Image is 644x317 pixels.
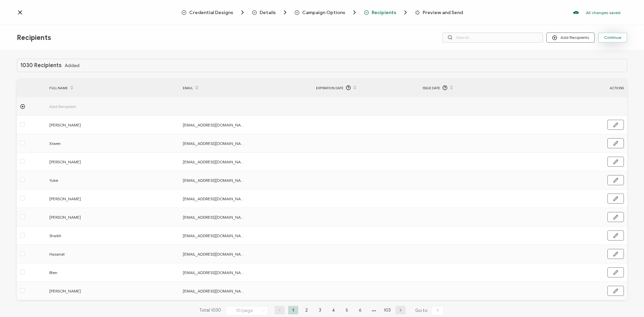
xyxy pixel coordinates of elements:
span: Credential Designs [189,10,233,15]
span: Hasanat [49,250,113,258]
div: Breadcrumb [181,9,463,16]
button: Add Recipients [546,33,595,43]
div: ACTIONS [563,84,627,92]
li: 1 [288,306,298,314]
span: Details [252,9,288,16]
iframe: Chat Widget [610,285,644,317]
li: 5 [342,306,352,314]
span: Preview and Send [423,10,463,15]
span: [EMAIL_ADDRESS][DOMAIN_NAME] [183,158,247,166]
span: [EMAIL_ADDRESS][DOMAIN_NAME] [183,269,247,276]
span: Details [260,10,276,15]
span: Recipients [372,10,396,15]
span: Yuke [49,176,113,184]
h1: 1030 Recipients [20,62,61,68]
li: 3 [315,306,325,314]
button: Continue [598,33,627,43]
span: Campaign Options [302,10,345,15]
span: Recipients [364,9,409,16]
span: Xiwen [49,140,113,147]
div: EMAIL [179,82,313,94]
li: 4 [328,306,338,314]
input: Select [226,306,268,315]
span: [PERSON_NAME] [49,287,113,295]
p: All changes saved [586,10,621,15]
span: Expiration Date [316,84,343,92]
span: [EMAIL_ADDRESS][DOMAIN_NAME] [183,140,247,147]
div: FULL NAME [46,82,179,94]
span: [EMAIL_ADDRESS][DOMAIN_NAME] [183,250,247,258]
span: Credential Designs [181,9,246,16]
span: Blen [49,269,113,276]
span: [EMAIL_ADDRESS][DOMAIN_NAME] [183,121,247,129]
span: [PERSON_NAME] [49,195,113,203]
span: Issue Date [423,84,440,92]
span: [EMAIL_ADDRESS][DOMAIN_NAME] [183,287,247,295]
span: Preview and Send [415,10,463,15]
span: Continue [604,36,621,40]
span: [EMAIL_ADDRESS][DOMAIN_NAME] [183,232,247,240]
span: Added [65,63,79,68]
span: [EMAIL_ADDRESS][DOMAIN_NAME] [183,213,247,221]
li: 103 [382,306,392,314]
span: Campaign Options [294,9,358,16]
li: 6 [355,306,365,314]
span: [PERSON_NAME] [49,213,113,221]
span: [EMAIL_ADDRESS][DOMAIN_NAME] [183,176,247,184]
input: Search [442,33,543,43]
span: Shaikh [49,232,113,240]
span: Go to [415,306,445,315]
li: 2 [302,306,312,314]
span: Add Recipient [49,103,113,110]
span: [PERSON_NAME] [49,121,113,129]
span: Total 1030 [199,306,221,315]
span: [EMAIL_ADDRESS][DOMAIN_NAME] [183,195,247,203]
span: Recipients [17,34,51,42]
span: [PERSON_NAME] [49,158,113,166]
